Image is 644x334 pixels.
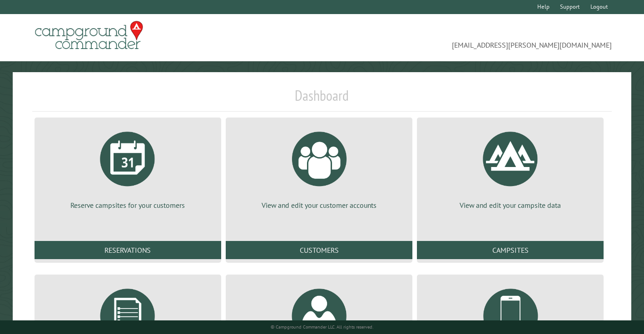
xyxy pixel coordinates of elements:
[45,125,210,210] a: Reserve campsites for your customers
[271,324,373,330] small: © Campground Commander LLC. All rights reserved.
[322,25,612,50] span: [EMAIL_ADDRESS][PERSON_NAME][DOMAIN_NAME]
[45,200,210,210] p: Reserve campsites for your customers
[237,200,401,210] p: View and edit your customer accounts
[428,200,593,210] p: View and edit your campsite data
[417,241,604,259] a: Campsites
[35,241,221,259] a: Reservations
[226,241,412,259] a: Customers
[32,18,146,53] img: Campground Commander
[237,125,401,210] a: View and edit your customer accounts
[428,125,593,210] a: View and edit your campsite data
[32,87,612,112] h1: Dashboard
